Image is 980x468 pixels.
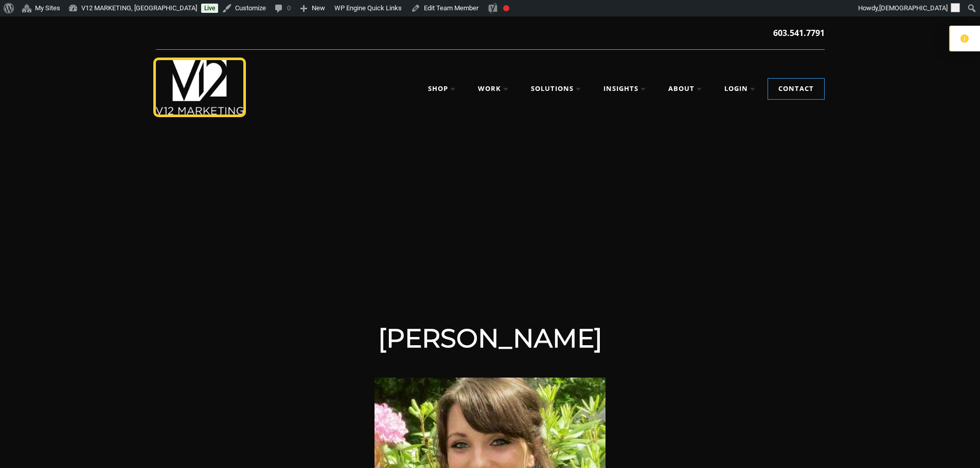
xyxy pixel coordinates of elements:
a: Contact [768,79,824,99]
h1: [PERSON_NAME] [284,323,696,354]
img: V12 MARKETING, Concord NH [156,60,244,115]
a: Insights [593,79,656,99]
a: 603.541.7791 [773,27,825,39]
a: About [658,79,712,99]
a: Shop [418,79,466,99]
span: [DEMOGRAPHIC_DATA] [879,4,948,12]
div: Focus keyphrase not set [503,5,509,11]
a: Work [468,79,519,99]
a: Login [714,79,765,99]
a: Live [201,4,218,13]
a: Solutions [521,79,591,99]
